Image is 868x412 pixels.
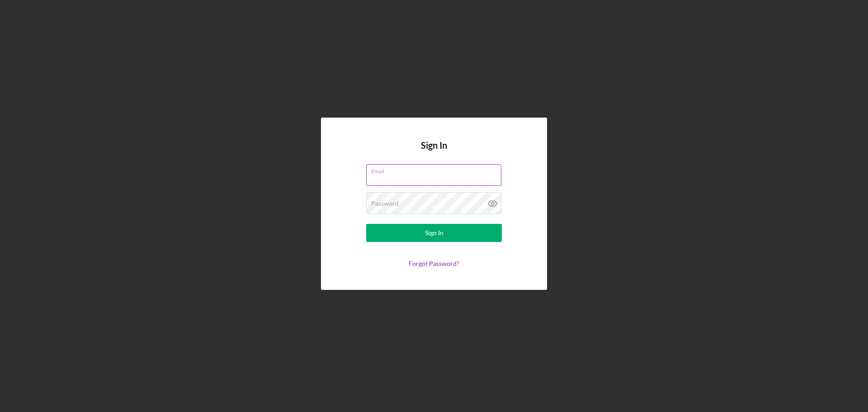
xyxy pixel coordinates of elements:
h4: Sign In [421,140,447,164]
label: Email [371,165,501,175]
div: Sign In [425,224,443,242]
button: Sign In [366,224,502,242]
label: Password [371,200,399,207]
a: Forgot Password? [409,260,459,267]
